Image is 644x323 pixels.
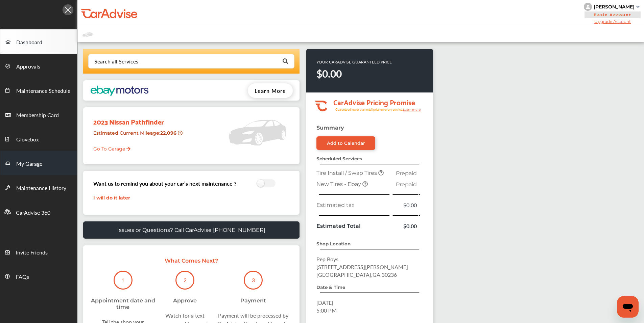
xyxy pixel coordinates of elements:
span: FAQs [16,273,29,281]
p: 3 [252,276,255,284]
span: Pep Boys [316,255,338,263]
a: I will do it later [93,195,130,201]
span: Glovebox [16,135,39,144]
span: Prepaid [396,170,417,177]
a: Maintenance History [0,175,77,199]
span: Maintenance Schedule [16,87,70,96]
p: YOUR CARADVISE GUARANTEED PRICE [316,59,392,65]
div: Appointment date and time [90,297,156,310]
td: $0.00 [392,199,419,211]
a: Approvals [0,54,77,78]
span: Invite Friends [16,248,48,257]
span: [GEOGRAPHIC_DATA] , GA , 30236 [316,271,397,278]
strong: 22,096 [160,130,178,136]
td: $0.00 [392,220,419,232]
p: What Comes Next? [90,258,293,264]
span: CarAdvise 360 [16,209,50,217]
a: Glovebox [0,127,77,151]
div: Payment [240,297,266,304]
img: Icon.5fd9dcc7.svg [63,4,73,15]
span: Dashboard [16,38,42,47]
a: My Garage [0,151,77,175]
span: Learn More [255,87,286,95]
div: Approve [173,297,197,304]
strong: Date & Time [316,285,345,290]
iframe: Button to launch messaging window [617,296,639,318]
strong: Scheduled Services [316,156,362,161]
div: Add to Calendar [327,140,365,146]
span: Maintenance History [16,184,66,193]
span: Membership Card [16,111,59,120]
span: New Tires - Ebay [316,181,362,187]
strong: Shop Location [316,241,351,246]
a: Add to Calendar [316,136,375,150]
a: Membership Card [0,102,77,127]
strong: Summary [316,125,344,131]
span: My Garage [16,160,42,168]
span: Prepaid [396,181,417,188]
a: Maintenance Schedule [0,78,77,102]
span: Tire Install / Swap Tires [316,170,378,176]
td: Estimated Total [315,220,392,232]
tspan: Guaranteed lower than retail price on every service. [335,107,403,112]
div: Estimated Current Mileage : [88,127,187,144]
div: Search all Services [94,59,138,64]
span: 5:00 PM [316,306,337,314]
p: 2 [184,276,187,284]
div: 2023 Nissan Pathfinder [88,111,187,127]
p: 1 [121,276,124,284]
div: [PERSON_NAME] [594,4,635,10]
span: Basic Account [585,11,641,18]
span: [STREET_ADDRESS][PERSON_NAME] [316,263,408,271]
h3: Want us to remind you about your car’s next maintenance ? [93,180,236,187]
span: Upgrade Account [584,19,641,24]
a: Issues or Questions? Call CarAdvise [PHONE_NUMBER] [83,221,300,239]
a: Dashboard [0,29,77,54]
img: placeholder_car.5a1ece94.svg [229,111,286,155]
td: Estimated tax [315,199,392,211]
a: Go To Garage [88,141,130,154]
tspan: Learn more [403,108,421,111]
p: Issues or Questions? Call CarAdvise [PHONE_NUMBER] [117,227,265,233]
img: sCxJUJ+qAmfqhQGDUl18vwLg4ZYJ6CxN7XmbOMBAAAAAElFTkSuQmCC [636,6,640,8]
img: knH8PDtVvWoAbQRylUukY18CTiRevjo20fAtgn5MLBQj4uumYvk2MzTtcAIzfGAtb1XOLVMAvhLuqoNAbL4reqehy0jehNKdM... [584,3,592,11]
span: [DATE] [316,299,333,306]
tspan: CarAdvise Pricing Promise [333,96,415,108]
strong: $0.00 [316,66,342,81]
span: Approvals [16,62,40,71]
img: placeholder_car.fcab19be.svg [82,30,93,39]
